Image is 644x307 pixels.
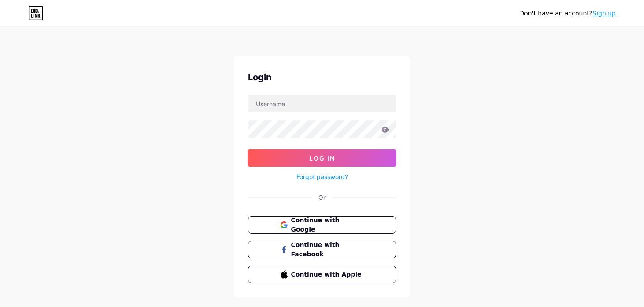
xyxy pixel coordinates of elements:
div: Or [318,193,326,202]
button: Log In [248,149,396,167]
button: Continue with Apple [248,266,396,283]
input: Username [248,95,396,112]
a: Sign up [592,10,616,17]
span: Log In [309,154,335,162]
a: Forgot password? [296,172,348,181]
span: Continue with Facebook [291,240,364,259]
button: Continue with Facebook [248,241,396,258]
div: Login [248,71,396,84]
span: Continue with Google [291,216,364,234]
span: Continue with Apple [291,270,364,279]
button: Continue with Google [248,216,396,234]
div: Don't have an account? [519,9,616,18]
